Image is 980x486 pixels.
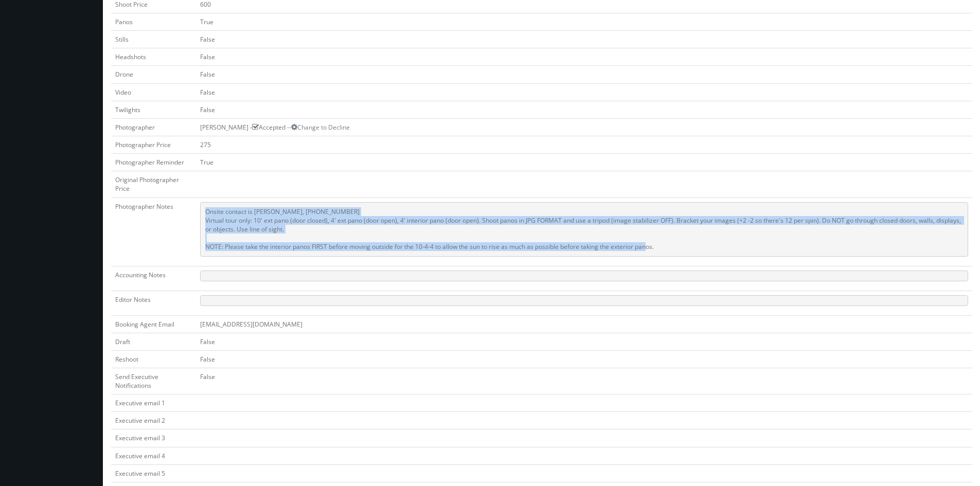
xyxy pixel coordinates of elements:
[111,266,196,291] td: Accounting Notes
[111,447,196,464] td: Executive email 4
[111,154,196,171] td: Photographer Reminder
[111,368,196,394] td: Send Executive Notifications
[111,101,196,118] td: Twilights
[196,368,972,394] td: False
[196,101,972,118] td: False
[196,83,972,101] td: False
[111,13,196,30] td: Panos
[111,171,196,197] td: Original Photographer Price
[111,83,196,101] td: Video
[111,31,196,48] td: Stills
[200,202,968,257] pre: Onsite contact is [PERSON_NAME], [PHONE_NUMBER] Virtual tour only: 10' ext pano (door closed), 4'...
[196,315,972,333] td: [EMAIL_ADDRESS][DOMAIN_NAME]
[111,66,196,83] td: Drone
[111,315,196,333] td: Booking Agent Email
[196,333,972,350] td: False
[111,429,196,447] td: Executive email 3
[196,66,972,83] td: False
[111,464,196,482] td: Executive email 5
[196,13,972,30] td: True
[111,136,196,153] td: Photographer Price
[196,118,972,136] td: [PERSON_NAME] - Accepted --
[111,291,196,315] td: Editor Notes
[196,154,972,171] td: True
[291,123,350,132] a: Change to Decline
[196,48,972,66] td: False
[111,394,196,412] td: Executive email 1
[111,333,196,350] td: Draft
[196,350,972,368] td: False
[111,48,196,66] td: Headshots
[196,31,972,48] td: False
[111,350,196,368] td: Reshoot
[111,118,196,136] td: Photographer
[196,136,972,153] td: 275
[111,197,196,266] td: Photographer Notes
[111,412,196,429] td: Executive email 2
